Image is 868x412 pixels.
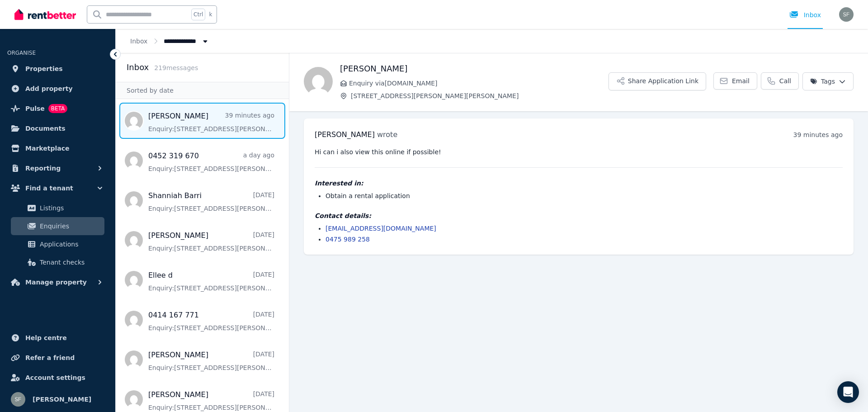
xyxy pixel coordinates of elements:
span: Enquiries [40,221,101,232]
button: Share Application Link [609,72,706,90]
img: RentBetter [14,8,76,21]
a: [PERSON_NAME][DATE]Enquiry:[STREET_ADDRESS][PERSON_NAME][PERSON_NAME]. [148,389,274,412]
span: 219 message s [154,64,198,71]
span: Tags [810,77,835,86]
h2: Inbox [127,61,149,74]
a: Documents [7,119,108,137]
span: Refer a friend [25,352,75,363]
span: Pulse [25,103,45,114]
a: Refer a friend [7,349,108,367]
a: [PERSON_NAME]39 minutes agoEnquiry:[STREET_ADDRESS][PERSON_NAME][PERSON_NAME]. [148,111,274,133]
a: Email [713,72,757,90]
a: Inbox [130,38,147,45]
a: Help centre [7,329,108,347]
a: Ellee d[DATE]Enquiry:[STREET_ADDRESS][PERSON_NAME][PERSON_NAME]. [148,270,274,293]
a: [PERSON_NAME][DATE]Enquiry:[STREET_ADDRESS][PERSON_NAME][PERSON_NAME]. [148,350,274,372]
a: Applications [11,235,104,253]
span: k [209,11,212,18]
span: Documents [25,123,66,134]
a: Call [761,72,799,90]
span: Marketplace [25,143,69,154]
span: [PERSON_NAME] [315,130,375,139]
a: Enquiries [11,217,104,235]
pre: Hi can i also view this online if possible! [315,147,843,156]
span: ORGANISE [7,50,36,56]
a: Properties [7,60,108,78]
span: Reporting [25,163,61,174]
span: BETA [48,104,67,113]
span: Enquiry via [DOMAIN_NAME] [349,79,609,88]
li: Obtain a rental application [325,191,843,200]
h4: Interested in: [315,179,843,188]
span: [PERSON_NAME] [33,394,91,405]
button: Reporting [7,159,108,177]
img: Susana [304,67,333,96]
a: Shanniah Barri[DATE]Enquiry:[STREET_ADDRESS][PERSON_NAME][PERSON_NAME]. [148,190,274,213]
span: Email [732,76,750,85]
span: Tenant checks [40,257,101,268]
a: Tenant checks [11,253,104,271]
span: Applications [40,239,101,250]
img: Scott Ferguson [839,7,854,22]
a: 0452 319 670a day agoEnquiry:[STREET_ADDRESS][PERSON_NAME][PERSON_NAME]. [148,151,274,173]
a: Account settings [7,369,108,387]
button: Find a tenant [7,179,108,197]
a: Add property [7,80,108,98]
span: Account settings [25,372,85,383]
span: Add property [25,83,73,94]
span: [STREET_ADDRESS][PERSON_NAME][PERSON_NAME] [351,91,609,100]
a: 0475 989 258 [325,236,370,243]
span: wrote [377,130,397,139]
a: [EMAIL_ADDRESS][DOMAIN_NAME] [325,225,436,232]
div: Sorted by date [116,82,289,99]
h4: Contact details: [315,211,843,220]
div: Open Intercom Messenger [837,381,859,403]
button: Tags [802,72,854,90]
a: 0414 167 771[DATE]Enquiry:[STREET_ADDRESS][PERSON_NAME][PERSON_NAME]. [148,310,274,332]
span: Properties [25,63,63,74]
span: Listings [40,203,101,213]
span: Call [779,76,791,85]
span: Find a tenant [25,183,73,194]
button: Manage property [7,273,108,291]
div: Inbox [789,10,821,19]
a: Marketplace [7,139,108,157]
span: Help centre [25,332,67,343]
nav: Breadcrumb [116,29,224,53]
img: Scott Ferguson [11,392,25,407]
span: Ctrl [191,9,205,20]
h1: [PERSON_NAME] [340,62,609,75]
a: Listings [11,199,104,217]
span: Manage property [25,277,87,288]
a: PulseBETA [7,99,108,118]
a: [PERSON_NAME][DATE]Enquiry:[STREET_ADDRESS][PERSON_NAME][PERSON_NAME]. [148,230,274,253]
time: 39 minutes ago [793,131,843,138]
